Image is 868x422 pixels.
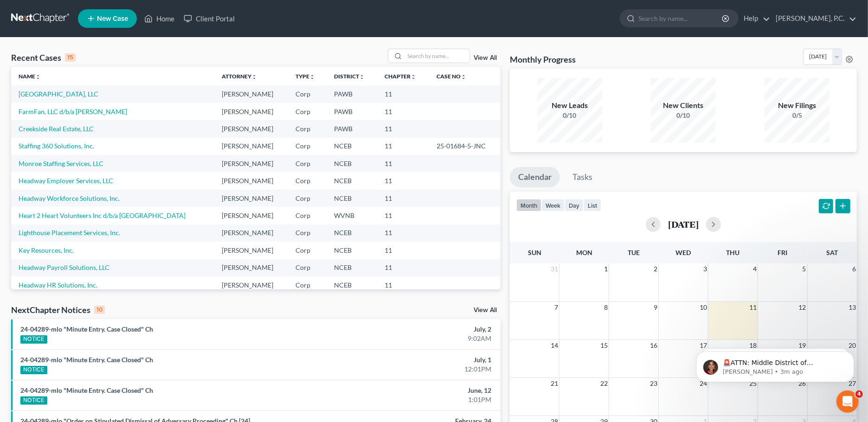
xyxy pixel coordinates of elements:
a: Chapterunfold_more [385,73,416,80]
td: NCEB [327,190,377,207]
a: FarmFan, LLC d/b/a [PERSON_NAME] [19,108,127,115]
span: Fri [778,249,787,256]
i: unfold_more [251,74,257,80]
button: week [541,199,565,211]
a: Heart 2 Heart Volunteers Inc d/b/a [GEOGRAPHIC_DATA] [19,211,186,219]
span: 12 [798,302,807,313]
span: 11 [748,302,758,313]
div: 0/10 [651,111,716,120]
span: 7 [553,302,559,313]
td: [PERSON_NAME] [214,242,289,259]
a: Creekside Real Estate, LLC [19,125,94,133]
div: 12:01PM [341,364,491,374]
div: NOTICE [20,396,47,405]
h2: [DATE] [668,219,699,229]
a: [PERSON_NAME], P.C. [771,10,856,27]
a: Headway Employer Services, LLC [19,177,113,185]
td: Corp [288,172,327,189]
span: New Case [97,15,128,22]
td: [PERSON_NAME] [214,155,289,172]
td: 11 [377,172,429,189]
a: View All [474,55,497,61]
td: Corp [288,85,327,102]
td: 11 [377,120,429,137]
a: Staffing 360 Solutions, Inc. [19,142,94,150]
iframe: Intercom live chat [836,390,859,413]
span: Sun [528,249,541,256]
a: Help [739,10,770,27]
div: NOTICE [20,366,47,374]
td: [PERSON_NAME] [214,190,289,207]
td: NCEB [327,224,377,242]
td: Corp [288,155,327,172]
i: unfold_more [411,74,416,80]
a: Nameunfold_more [19,73,41,80]
span: Sat [826,249,838,256]
span: 13 [848,302,857,313]
td: 11 [377,207,429,224]
td: 11 [377,259,429,276]
a: 24-04289-mlo "Minute Entry. Case Closed" Ch [20,325,153,333]
span: 1 [603,263,609,275]
a: Lighthouse Placement Services, Inc. [19,229,120,237]
div: New Leads [537,100,602,111]
a: 24-04289-mlo "Minute Entry. Case Closed" Ch [20,386,153,394]
a: Calendar [510,167,560,187]
a: Attorneyunfold_more [222,73,257,80]
td: [PERSON_NAME] [214,120,289,137]
span: 3 [702,263,708,275]
td: Corp [288,103,327,120]
span: 4 [752,263,758,275]
span: 16 [649,340,658,351]
button: list [584,199,601,211]
div: Recent Cases [11,52,76,63]
span: Mon [576,249,592,256]
a: Tasks [564,167,601,187]
td: [PERSON_NAME] [214,138,289,155]
button: month [516,199,541,211]
td: [PERSON_NAME] [214,224,289,242]
td: NCEB [327,276,377,294]
a: Key Resources, Inc. [19,246,74,254]
td: [PERSON_NAME] [214,103,289,120]
td: 11 [377,190,429,207]
span: 9 [653,302,658,313]
td: 11 [377,276,429,294]
td: NCEB [327,172,377,189]
a: Case Nounfold_more [437,73,466,80]
a: Monroe Staffing Services, LLC [19,160,103,167]
div: New Filings [765,100,829,111]
td: 11 [377,138,429,155]
td: 11 [377,103,429,120]
td: Corp [288,276,327,294]
div: NextChapter Notices [11,304,105,315]
span: 10 [699,302,708,313]
div: July, 1 [341,355,491,364]
span: 5 [802,263,807,275]
td: Corp [288,242,327,259]
h3: Monthly Progress [510,54,576,65]
td: 11 [377,224,429,242]
div: 1:01PM [341,395,491,404]
div: 0/10 [537,111,602,120]
td: NCEB [327,259,377,276]
iframe: Intercom notifications message [682,332,868,397]
td: 11 [377,155,429,172]
td: Corp [288,190,327,207]
td: 11 [377,242,429,259]
td: NCEB [327,138,377,155]
span: 22 [599,378,609,389]
span: 31 [550,263,559,275]
i: unfold_more [461,74,466,80]
div: New Clients [651,100,716,111]
td: Corp [288,207,327,224]
a: [GEOGRAPHIC_DATA], LLC [19,90,98,98]
span: 15 [599,340,609,351]
i: unfold_more [359,74,365,80]
span: 4 [855,390,863,398]
input: Search by name... [405,49,469,63]
span: 14 [550,340,559,351]
td: NCEB [327,242,377,259]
